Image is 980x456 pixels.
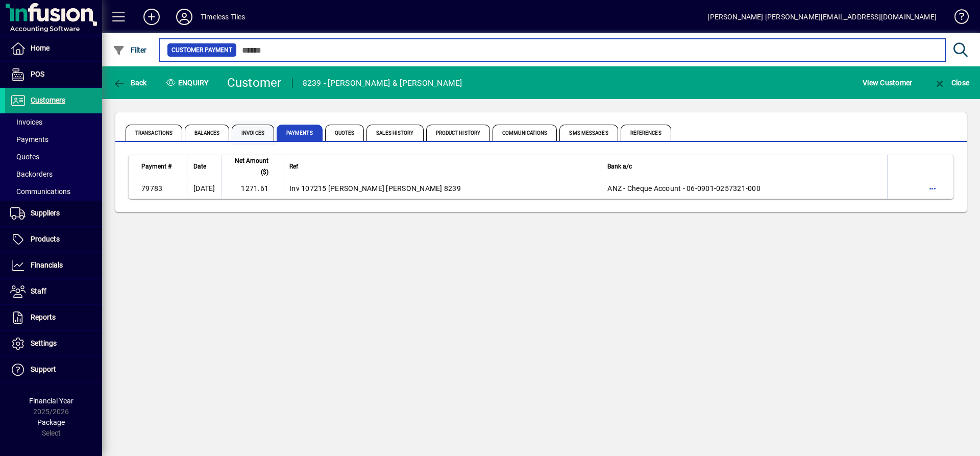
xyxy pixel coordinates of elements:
[934,79,969,87] span: Close
[158,75,219,91] div: Enquiry
[289,184,461,193] span: Inv 107215 [PERSON_NAME] [PERSON_NAME] 8239
[29,397,73,405] span: Financial Year
[135,8,168,26] button: Add
[863,75,912,91] span: View Customer
[559,125,618,141] span: SMS Messages
[5,331,102,356] a: Settings
[102,74,158,92] app-page-header-button: Back
[5,305,102,330] a: Reports
[228,155,268,178] span: Net Amount ($)
[193,161,206,172] span: Date
[5,201,102,226] a: Suppliers
[31,365,56,373] span: Support
[31,287,46,295] span: Staff
[5,113,102,131] a: Invoices
[193,161,215,172] div: Date
[923,74,980,92] app-page-header-button: Close enquiry
[5,148,102,165] a: Quotes
[303,75,462,91] div: 8239 - [PERSON_NAME] & [PERSON_NAME]
[222,178,283,199] td: 1271.61
[31,44,50,52] span: Home
[141,184,162,193] span: 79783
[10,187,70,196] span: Communications
[5,62,102,87] a: POS
[31,235,60,243] span: Products
[201,9,245,25] div: Timeless Tiles
[227,75,282,91] div: Customer
[621,125,671,141] span: References
[110,41,150,59] button: Filter
[31,261,63,269] span: Financials
[931,74,972,92] button: Close
[289,161,595,172] div: Ref
[113,79,147,87] span: Back
[607,184,761,193] span: ANZ - Cheque Account - 06-0901-0257321-000
[607,161,881,172] div: Bank a/c
[924,180,941,197] button: More options
[37,418,65,426] span: Package
[5,357,102,382] a: Support
[5,279,102,304] a: Staff
[141,161,181,172] div: Payment #
[5,36,102,61] a: Home
[113,46,147,54] span: Filter
[325,125,364,141] span: Quotes
[277,125,323,141] span: Payments
[10,118,42,126] span: Invoices
[860,74,915,92] button: View Customer
[110,74,150,92] button: Back
[141,161,171,172] span: Payment #
[171,45,232,55] span: Customer Payment
[426,125,491,141] span: Product History
[366,125,423,141] span: Sales History
[168,8,201,26] button: Profile
[187,178,222,199] td: [DATE]
[5,131,102,148] a: Payments
[707,9,937,25] div: [PERSON_NAME] [PERSON_NAME][EMAIL_ADDRESS][DOMAIN_NAME]
[607,161,632,172] span: Bank a/c
[10,170,53,178] span: Backorders
[31,70,44,78] span: POS
[185,125,229,141] span: Balances
[31,313,56,321] span: Reports
[232,125,274,141] span: Invoices
[10,135,48,143] span: Payments
[5,165,102,183] a: Backorders
[5,253,102,278] a: Financials
[10,153,39,161] span: Quotes
[493,125,557,141] span: Communications
[126,125,182,141] span: Transactions
[289,161,298,172] span: Ref
[31,96,65,104] span: Customers
[31,209,60,217] span: Suppliers
[31,339,57,347] span: Settings
[947,2,967,35] a: Knowledge Base
[5,183,102,200] a: Communications
[228,155,278,178] div: Net Amount ($)
[5,227,102,252] a: Products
